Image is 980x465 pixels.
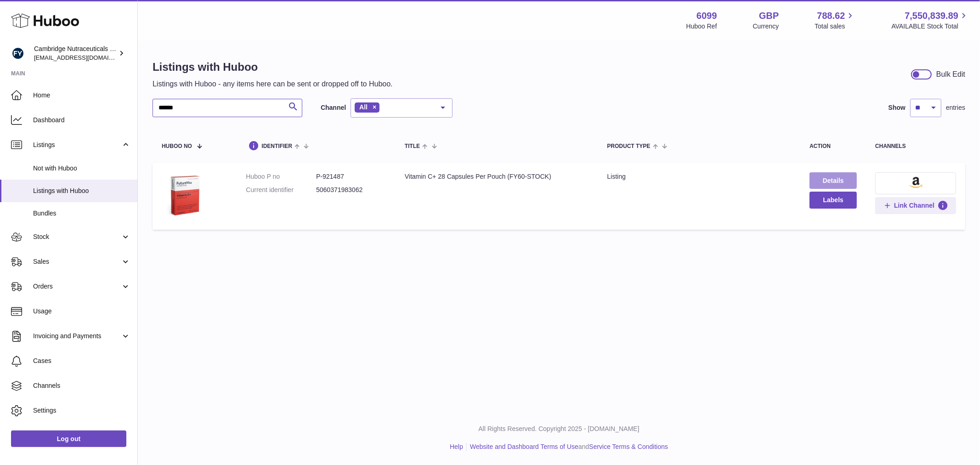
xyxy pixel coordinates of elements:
[815,10,855,31] a: 788.62 Total sales
[905,10,958,22] span: 7,550,839.89
[153,60,393,74] h1: Listings with Huboo
[33,164,130,173] span: Not with Huboo
[33,116,130,125] span: Dashboard
[359,103,368,111] span: All
[815,22,855,31] span: Total sales
[889,103,906,112] label: Show
[33,257,121,266] span: Sales
[33,357,130,365] span: Cases
[759,10,779,22] strong: GBP
[891,22,969,31] span: AVAILABLE Stock Total
[607,172,792,181] div: listing
[946,103,965,112] span: entries
[316,172,386,181] dd: P-921487
[891,10,969,31] a: 7,550,839.89 AVAILABLE Stock Total
[936,69,965,79] div: Bulk Edit
[810,192,857,208] button: Labels
[450,443,463,450] a: Help
[34,45,117,62] div: Cambridge Nutraceuticals Ltd
[894,201,935,210] span: Link Channel
[11,431,126,447] a: Log out
[33,91,130,100] span: Home
[405,143,420,149] span: title
[33,141,121,149] span: Listings
[909,177,923,188] img: amazon-small.png
[33,187,130,195] span: Listings with Huboo
[810,143,857,149] div: action
[33,406,130,415] span: Settings
[467,442,668,451] li: and
[405,172,589,181] div: Vitamin C+ 28 Capsules Per Pouch (FY60-STOCK)
[246,186,316,194] dt: Current identifier
[33,232,121,241] span: Stock
[33,209,130,218] span: Bundles
[697,10,717,22] strong: 6099
[810,172,857,189] a: Details
[607,143,651,149] span: Product Type
[33,307,130,316] span: Usage
[153,79,393,89] p: Listings with Huboo - any items here can be sent or dropped off to Huboo.
[162,143,192,149] span: Huboo no
[33,332,121,340] span: Invoicing and Payments
[321,103,346,112] label: Channel
[875,143,956,149] div: channels
[261,143,292,149] span: identifier
[817,10,845,22] span: 788.62
[145,425,973,433] p: All Rights Reserved. Copyright 2025 - [DOMAIN_NAME]
[33,282,121,291] span: Orders
[11,46,25,60] img: internalAdmin-6099@internal.huboo.com
[246,172,316,181] dt: Huboo P no
[470,443,578,450] a: Website and Dashboard Terms of Use
[686,22,717,31] div: Huboo Ref
[34,54,135,61] span: [EMAIL_ADDRESS][DOMAIN_NAME]
[162,172,208,218] img: Vitamin C+ 28 Capsules Per Pouch (FY60-STOCK)
[33,381,130,390] span: Channels
[316,186,386,194] dd: 5060371983062
[753,22,779,31] div: Currency
[589,443,668,450] a: Service Terms & Conditions
[875,197,956,214] button: Link Channel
